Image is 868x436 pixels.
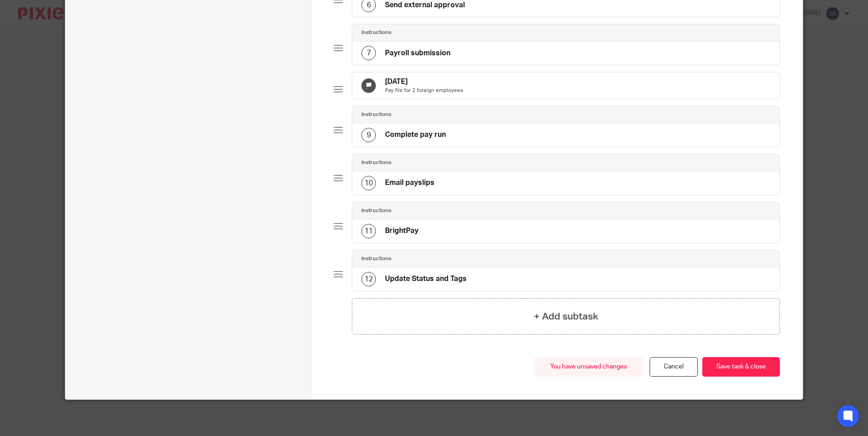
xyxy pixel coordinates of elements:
[361,224,376,238] div: 11
[385,226,419,236] h4: BrightPay
[385,87,463,94] p: Pay file for 2 foreign employees
[385,77,463,87] h4: [DATE]
[534,357,643,377] div: You have unsaved changes
[361,46,376,60] div: 7
[361,255,391,262] h4: Instructions
[385,0,465,10] h4: Send external approval
[361,272,376,286] div: 12
[361,207,391,214] h4: Instructions
[385,130,446,140] h4: Complete pay run
[534,310,598,324] h4: + Add subtask
[361,159,391,166] h4: Instructions
[361,29,391,36] h4: Instructions
[361,111,391,118] h4: Instructions
[650,357,698,377] a: Cancel
[702,357,780,377] button: Save task & close
[361,176,376,190] div: 10
[385,48,450,58] h4: Payroll submission
[385,178,434,188] h4: Email payslips
[361,128,376,142] div: 9
[385,274,467,284] h4: Update Status and Tags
